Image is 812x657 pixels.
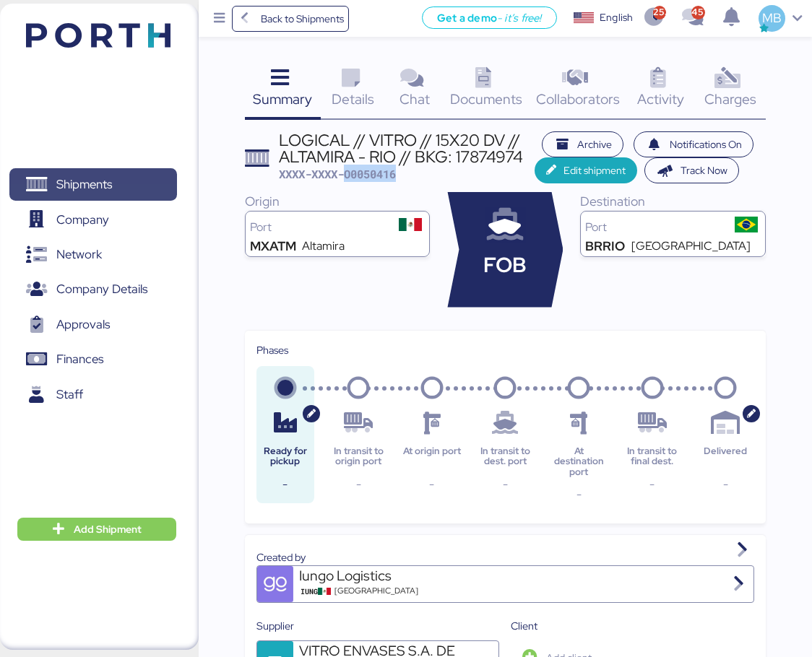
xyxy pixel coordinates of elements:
[644,157,739,183] button: Track Now
[631,240,751,252] div: [GEOGRAPHIC_DATA]
[56,209,109,230] span: Company
[550,446,608,477] div: At destination port
[256,446,314,467] div: Ready for pickup
[403,446,461,467] div: At origin port
[585,240,625,252] div: BRRIO
[256,476,314,493] div: -
[563,162,626,179] span: Edit shipment
[332,90,374,108] span: Details
[9,238,177,271] a: Network
[577,136,612,153] span: Archive
[9,203,177,236] a: Company
[9,308,177,341] a: Approvals
[279,167,396,181] span: XXXX-XXXX-O0050416
[253,90,312,108] span: Summary
[334,585,418,597] span: [GEOGRAPHIC_DATA]
[261,10,344,27] span: Back to Shipments
[56,384,83,405] span: Staff
[542,131,624,157] button: Archive
[207,6,232,31] button: Menu
[483,250,527,281] span: FOB
[704,90,756,108] span: Charges
[256,549,755,565] div: Created by
[56,314,110,335] span: Approvals
[17,518,176,541] button: Add Shipment
[302,240,345,252] div: Altamira
[56,349,103,370] span: Finances
[476,446,534,467] div: In transit to dest. port
[232,6,350,32] a: Back to Shipments
[9,273,177,306] a: Company Details
[329,476,387,493] div: -
[585,222,731,233] div: Port
[299,566,472,586] div: Iungo Logistics
[9,343,177,376] a: Finances
[450,90,522,108] span: Documents
[762,9,782,27] span: MB
[74,521,142,538] span: Add Shipment
[696,446,754,467] div: Delivered
[250,240,296,252] div: MXATM
[670,136,742,153] span: Notifications On
[580,192,766,211] div: Destination
[696,476,754,493] div: -
[329,446,387,467] div: In transit to origin port
[623,476,681,493] div: -
[536,90,620,108] span: Collaborators
[56,174,112,195] span: Shipments
[56,244,102,265] span: Network
[535,157,638,183] button: Edit shipment
[250,222,396,233] div: Port
[399,90,430,108] span: Chat
[56,279,147,300] span: Company Details
[279,132,534,165] div: LOGICAL // VITRO // 15X20 DV // ALTAMIRA - RIO // BKG: 17874974
[623,446,681,467] div: In transit to final dest.
[9,168,177,201] a: Shipments
[9,378,177,412] a: Staff
[600,10,633,25] div: English
[634,131,753,157] button: Notifications On
[256,342,755,358] div: Phases
[550,486,608,503] div: -
[476,476,534,493] div: -
[403,476,461,493] div: -
[245,192,431,211] div: Origin
[637,90,684,108] span: Activity
[681,162,727,179] span: Track Now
